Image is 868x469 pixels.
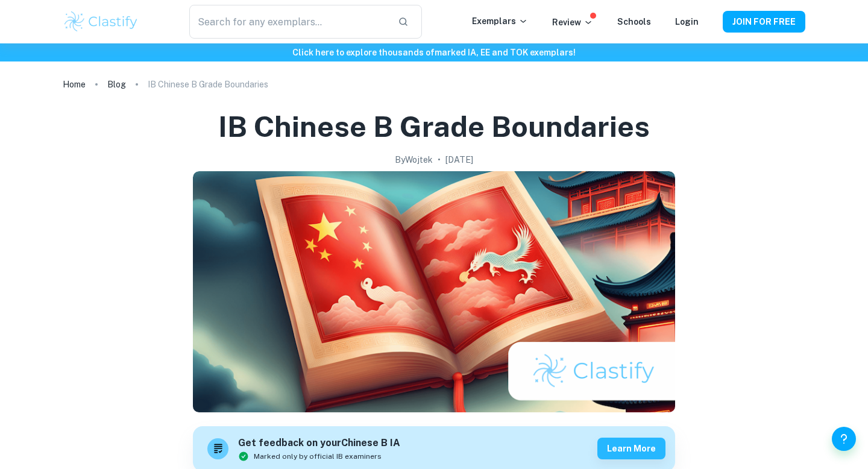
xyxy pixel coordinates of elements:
[552,16,593,29] p: Review
[832,427,856,451] button: Help and Feedback
[238,436,400,451] h6: Get feedback on your Chinese B IA
[472,14,528,28] p: Exemplars
[148,78,268,91] p: IB Chinese B Grade Boundaries
[597,438,665,459] button: Learn more
[193,171,675,412] img: IB Chinese B Grade Boundaries cover image
[445,153,473,166] h2: [DATE]
[107,76,126,93] a: Blog
[254,451,382,462] span: Marked only by official IB examiners
[617,17,651,27] a: Schools
[189,5,388,39] input: Search for any exemplars...
[218,107,650,146] h1: IB Chinese B Grade Boundaries
[2,46,866,59] h6: Click here to explore thousands of marked IA, EE and TOK exemplars !
[63,10,139,34] img: Clastify logo
[675,17,699,27] a: Login
[63,76,86,93] a: Home
[395,153,433,166] h2: By Wojtek
[438,153,441,166] p: •
[723,11,805,33] button: JOIN FOR FREE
